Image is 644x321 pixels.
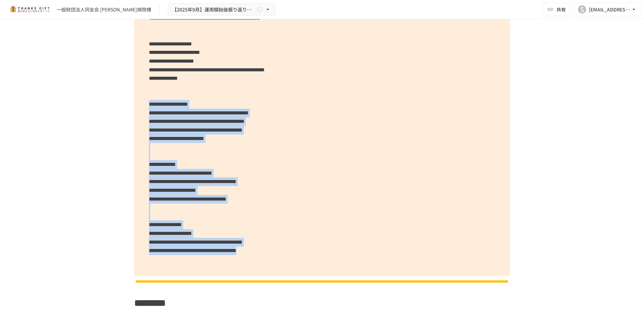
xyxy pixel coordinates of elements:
[168,3,276,16] button: 【2025年9月】運用開始後振り返りミーティング
[578,5,586,13] div: S
[57,6,151,13] div: 一般財団法人同友会 [PERSON_NAME]病院様
[543,3,571,16] button: 共有
[589,5,631,14] div: [EMAIL_ADDRESS][DOMAIN_NAME]
[556,6,566,13] span: 共有
[134,279,510,284] img: n6GUNqEHdaibHc1RYGm9WDNsCbxr1vBAv6Dpu1pJovz
[574,3,641,16] button: S[EMAIL_ADDRESS][DOMAIN_NAME]
[8,4,51,15] img: mMP1OxWUAhQbsRWCurg7vIHe5HqDpP7qZo7fRoNLXQh
[172,5,255,14] span: 【2025年9月】運用開始後振り返りミーティング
